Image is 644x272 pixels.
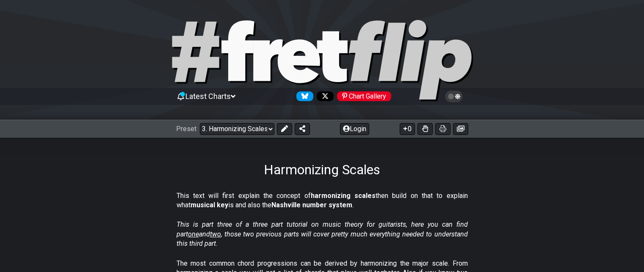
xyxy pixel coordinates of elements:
a: #fretflip at Pinterest [334,91,391,101]
p: This text will first explain the concept of then build on that to explain what is and also the . [177,191,468,210]
strong: harmonizing scales [311,192,376,200]
span: two [210,230,221,238]
button: Toggle Dexterity for all fretkits [417,123,433,135]
span: Preset [176,125,196,133]
button: Edit Preset [277,123,292,135]
em: This is part three of a three part tutorial on music theory for guitarists, here you can find par... [177,220,468,247]
h1: Harmonizing Scales [264,162,380,178]
select: Preset [200,123,274,135]
a: Follow #fretflip at Bluesky [293,91,313,101]
button: Share Preset [295,123,310,135]
span: Toggle light / dark theme [449,93,459,100]
strong: Nashville number system [271,201,352,209]
div: Chart Gallery [337,91,391,101]
a: Follow #fretflip at X [313,91,334,101]
span: one [188,230,199,238]
span: Latest Charts [185,92,231,101]
button: 0 [400,123,415,135]
button: Login [340,123,369,135]
strong: musical key [191,201,228,209]
button: Create image [453,123,468,135]
button: Print [435,123,451,135]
